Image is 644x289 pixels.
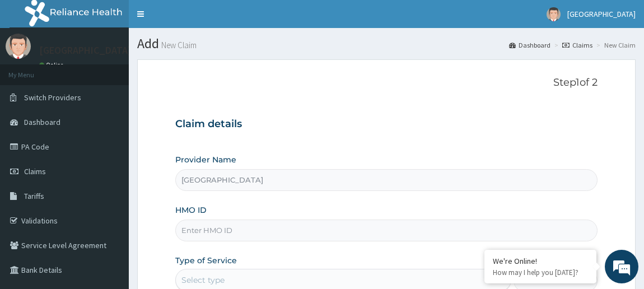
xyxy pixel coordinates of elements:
[24,92,81,102] span: Switch Providers
[181,274,225,286] div: Select type
[24,191,44,201] span: Tariffs
[175,204,207,216] label: HMO ID
[547,7,561,21] img: User Image
[159,41,197,49] small: New Claim
[567,9,636,19] span: [GEOGRAPHIC_DATA]
[594,40,636,50] li: New Claim
[175,118,598,130] h3: Claim details
[175,220,598,241] input: Enter HMO ID
[175,255,237,266] label: Type of Service
[509,40,550,50] a: Dashboard
[39,45,132,55] p: [GEOGRAPHIC_DATA]
[24,166,46,176] span: Claims
[6,34,31,59] img: User Image
[493,268,588,277] p: How may I help you today?
[39,61,66,69] a: Online
[175,77,598,89] p: Step 1 of 2
[175,154,236,165] label: Provider Name
[493,256,588,266] div: We're Online!
[137,36,636,51] h1: Add
[24,117,60,127] span: Dashboard
[562,40,592,50] a: Claims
